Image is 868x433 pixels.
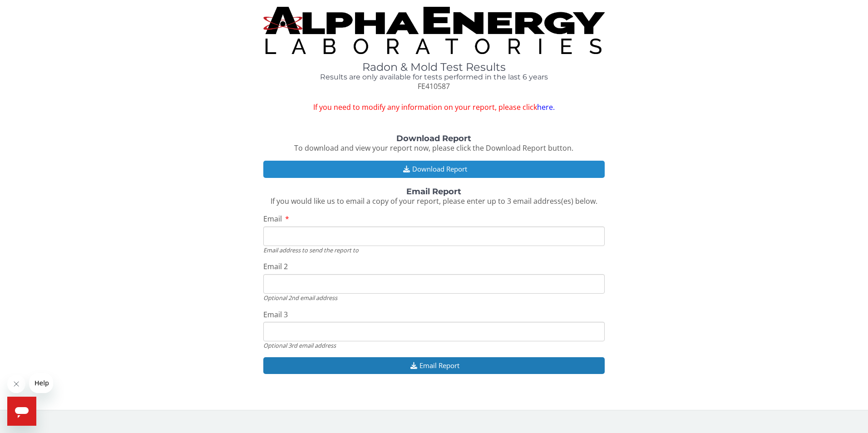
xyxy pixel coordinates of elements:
div: Optional 3rd email address [263,341,605,349]
strong: Email Report [406,187,461,197]
span: If you would like us to email a copy of your report, please enter up to 3 email address(es) below. [271,196,597,206]
iframe: Button to launch messaging window [7,397,36,426]
button: Download Report [263,161,605,177]
div: Email address to send the report to [263,246,605,254]
iframe: Message from company [29,373,53,393]
img: TightCrop.jpg [263,7,605,54]
span: If you need to modify any information on your report, please click [263,102,605,113]
strong: Download Report [396,133,471,143]
h1: Radon & Mold Test Results [263,61,605,73]
button: Email Report [263,357,605,374]
iframe: Close message [7,375,25,393]
span: To download and view your report now, please click the Download Report button. [294,143,573,153]
a: here. [537,102,555,112]
div: Optional 2nd email address [263,294,605,302]
span: Email 2 [263,261,288,271]
span: FE410587 [418,81,450,91]
span: Email 3 [263,310,288,320]
h4: Results are only available for tests performed in the last 6 years [263,73,605,81]
span: Email [263,214,282,224]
